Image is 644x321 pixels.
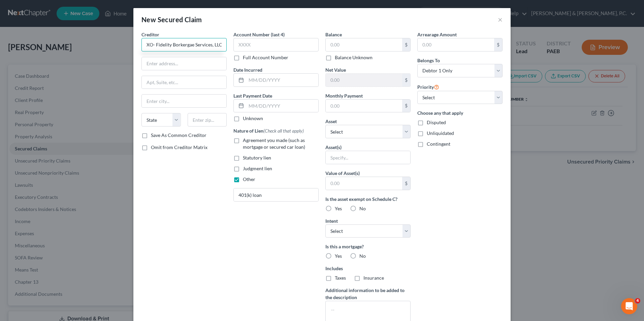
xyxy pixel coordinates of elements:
input: MM/DD/YYYY [246,74,318,86]
span: Insurance [363,275,384,281]
label: Asset(s) [325,144,342,151]
input: 0.00 [326,74,402,86]
input: Specify... [326,151,410,164]
label: Value of Asset(s) [325,170,360,177]
label: Unknown [243,115,263,122]
div: $ [402,100,410,112]
label: Is the asset exempt on Schedule C? [325,195,411,203]
span: Contingent [427,141,450,147]
span: Yes [335,206,342,211]
label: Priority [417,83,439,91]
input: Search creditor by name... [141,38,227,51]
input: Enter zip... [188,113,227,127]
input: MM/DD/YYYY [246,100,318,112]
label: Monthly Payment [325,92,363,99]
input: Enter address... [142,57,226,70]
input: 0.00 [326,177,402,190]
input: 0.00 [326,100,402,112]
input: 0.00 [418,38,494,51]
span: Omit from Creditor Matrix [151,144,207,150]
span: Unliquidated [427,130,454,136]
label: Choose any that apply [417,109,503,116]
span: Disputed [427,119,446,125]
div: $ [402,74,410,86]
span: Belongs To [417,58,440,63]
label: Save As Common Creditor [151,132,206,139]
span: Creditor [141,32,159,37]
input: 0.00 [326,38,402,51]
span: Agreement you made (such as mortgage or secured car loan) [243,137,305,150]
div: New Secured Claim [141,15,202,24]
label: Full Account Number [243,54,288,61]
button: × [498,15,503,24]
label: Net Value [325,66,346,73]
span: Other [243,176,255,182]
label: Is this a mortgage? [325,243,411,250]
span: Statutory lien [243,155,271,160]
span: Taxes [335,275,346,281]
span: No [359,206,366,211]
label: Date Incurred [233,66,262,73]
input: Apt, Suite, etc... [142,76,226,89]
span: 4 [635,298,640,304]
span: Asset [325,118,337,124]
label: Includes [325,265,411,272]
label: Arrearage Amount [417,31,457,38]
div: $ [494,38,502,51]
div: $ [402,38,410,51]
label: Last Payment Date [233,92,272,99]
input: XXXX [233,38,319,51]
span: (Check all that apply) [263,128,304,134]
label: Additional information to be added to the description [325,287,411,301]
label: Balance [325,31,342,38]
span: No [359,253,366,259]
iframe: Intercom live chat [621,298,637,314]
input: Specify... [234,188,318,201]
span: Yes [335,253,342,259]
label: Intent [325,217,338,224]
label: Balance Unknown [335,54,373,61]
div: $ [402,177,410,190]
input: Enter city... [142,95,226,107]
span: Judgment lien [243,166,272,171]
label: Nature of Lien [233,127,304,134]
label: Account Number (last 4) [233,31,285,38]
